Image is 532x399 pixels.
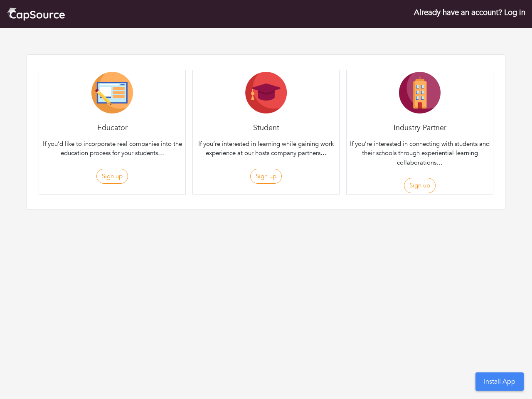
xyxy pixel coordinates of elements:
[41,139,184,158] p: If you’d like to incorporate real companies into the education process for your students…
[475,372,524,391] button: Install App
[195,139,337,158] p: If you’re interested in learning while gaining work experience at our hosts company partners…
[39,123,185,133] h4: Educator
[91,72,133,113] img: Educator-Icon-31d5a1e457ca3f5474c6b92ab10a5d5101c9f8fbafba7b88091835f1a8db102f.png
[404,178,436,193] button: Sign up
[250,169,282,184] button: Sign up
[245,72,287,113] img: Student-Icon-6b6867cbad302adf8029cb3ecf392088beec6a544309a027beb5b4b4576828a8.png
[7,7,65,21] img: cap_logo.png
[96,169,128,184] button: Sign up
[348,139,491,167] p: If you’re interested in connecting with students and their schools through experiential learning ...
[193,123,339,133] h4: Student
[414,7,525,18] a: Already have an account? Log in
[399,72,441,113] img: Company-Icon-7f8a26afd1715722aa5ae9dc11300c11ceeb4d32eda0db0d61c21d11b95ecac6.png
[347,123,493,133] h4: Industry Partner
